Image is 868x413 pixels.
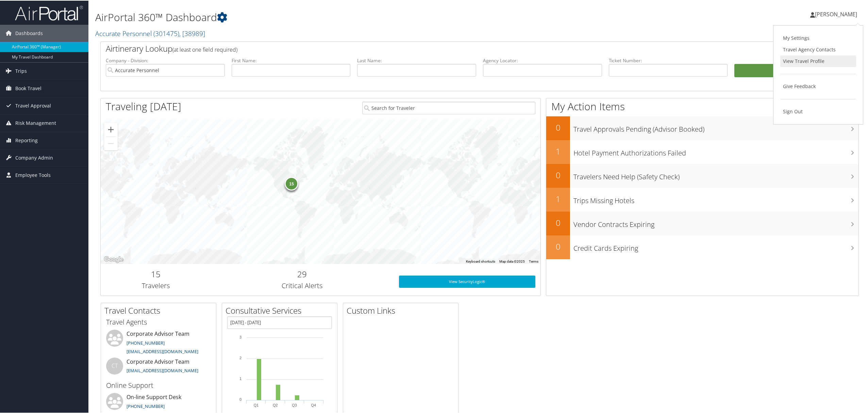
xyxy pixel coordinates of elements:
a: 0Vendor Contracts Expiring [546,211,858,235]
h3: Online Support [106,380,211,390]
h2: Airtinerary Lookup [106,42,790,54]
a: My Settings [780,32,856,43]
a: View Travel Profile [780,55,856,66]
h3: Critical Alerts [216,280,389,290]
button: Zoom in [104,122,118,136]
h2: 15 [106,268,205,279]
span: Company Admin [15,149,53,166]
h2: 0 [546,169,570,180]
h2: Travel Contacts [104,304,216,316]
text: Q2 [273,402,278,407]
img: Google [102,254,125,263]
label: Last Name: [357,56,476,63]
text: Q3 [292,402,297,407]
span: (at least one field required) [172,45,237,53]
span: [PERSON_NAME] [815,10,857,17]
h2: 0 [546,216,570,228]
h1: Traveling [DATE] [106,99,181,113]
h3: Travelers Need Help (Safety Check) [573,168,858,181]
a: [PHONE_NUMBER] [127,402,165,409]
label: Company - Division: [106,56,225,63]
tspan: 2 [239,355,241,359]
h2: Custom Links [347,304,458,316]
span: Risk Management [15,114,56,131]
a: [PERSON_NAME] [810,3,864,24]
tspan: 3 [239,334,241,338]
label: First Name: [232,56,351,63]
a: 1Trips Missing Hotels [546,187,858,211]
button: Zoom out [104,136,118,150]
a: Accurate Personnel [95,28,205,37]
tspan: 1 [239,376,241,380]
h3: Trips Missing Hotels [573,192,858,205]
text: Q4 [311,402,316,407]
a: 1Hotel Payment Authorizations Failed [546,139,858,163]
a: Open this area in Google Maps (opens a new window) [102,254,125,263]
label: Agency Locator: [483,56,602,63]
a: Travel Agency Contacts [780,43,856,55]
a: [PHONE_NUMBER] [127,339,165,345]
span: Book Travel [15,79,41,96]
span: Employee Tools [15,166,51,183]
img: airportal-logo.png [15,4,83,20]
li: Corporate Advisor Team [103,329,214,357]
h3: Travel Agents [106,317,211,326]
h3: Credit Cards Expiring [573,239,858,252]
h2: 0 [546,240,570,252]
a: View SecurityLogic® [399,275,535,287]
a: [EMAIL_ADDRESS][DOMAIN_NAME] [127,348,198,354]
h2: 29 [216,268,389,279]
a: [EMAIL_ADDRESS][DOMAIN_NAME] [127,367,198,373]
input: Search for Traveler [362,101,535,114]
a: Terms (opens in new tab) [529,259,538,263]
h1: My Action Items [546,99,858,113]
h2: Consultative Services [226,304,337,316]
span: Map data ©2025 [499,259,525,263]
h3: Vendor Contracts Expiring [573,216,858,229]
a: 0Travelers Need Help (Safety Check) [546,163,858,187]
span: ( 301475 ) [153,28,179,37]
h3: Travelers [106,280,205,290]
h1: AirPortal 360™ Dashboard [95,10,608,24]
text: Q1 [254,402,259,407]
h3: Hotel Payment Authorizations Failed [573,144,858,157]
span: Reporting [15,131,38,148]
h2: 0 [546,121,570,133]
span: , [ 38989 ] [179,28,205,37]
h2: 1 [546,193,570,204]
tspan: 0 [239,397,241,401]
button: Search [734,63,853,77]
button: Keyboard shortcuts [466,259,495,263]
div: CT [106,357,123,374]
span: Trips [15,62,27,79]
a: 0Travel Approvals Pending (Advisor Booked) [546,116,858,139]
li: Corporate Advisor Team [103,357,214,379]
a: 0Credit Cards Expiring [546,235,858,259]
div: 15 [285,176,298,190]
a: Give Feedback [780,80,856,92]
span: Travel Approval [15,97,51,114]
span: Dashboards [15,24,43,41]
a: Sign Out [780,105,856,117]
h2: 1 [546,145,570,156]
h3: Travel Approvals Pending (Advisor Booked) [573,120,858,133]
label: Ticket Number: [609,56,728,63]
